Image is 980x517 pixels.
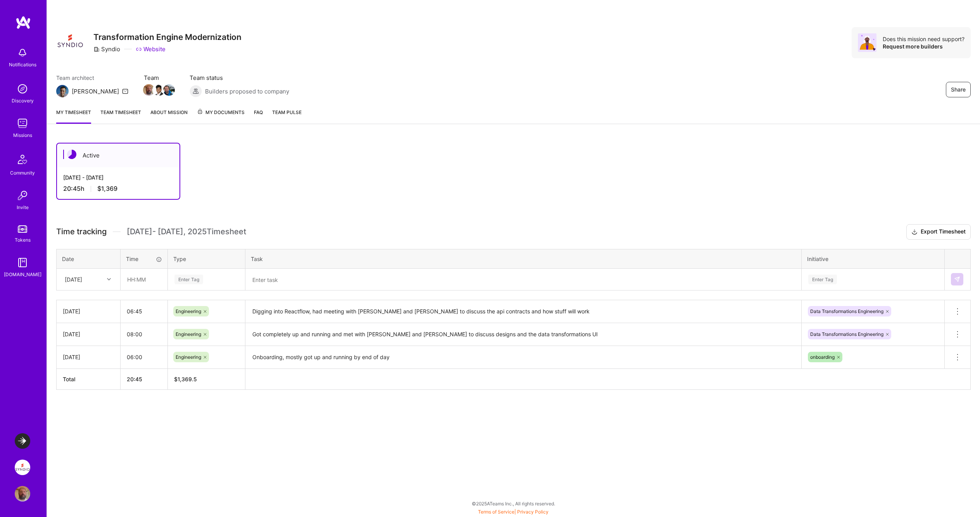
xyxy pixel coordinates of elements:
[478,509,549,515] span: |
[72,87,119,95] div: [PERSON_NAME]
[121,301,167,322] input: HH:MM
[47,494,980,513] div: © 2025 ATeams Inc., All rights reserved.
[176,308,201,314] span: Engineering
[57,144,179,167] div: Active
[810,354,835,360] span: onboarding
[63,307,114,315] div: [DATE]
[63,330,114,338] div: [DATE]
[93,45,120,53] div: Syndio
[174,273,203,285] div: Enter Tag
[15,116,30,131] img: teamwork
[136,45,166,53] a: Website
[15,433,30,449] img: LaunchDarkly: Backend and Fullstack Support
[63,173,173,182] div: [DATE] - [DATE]
[176,354,201,360] span: Engineering
[67,150,76,159] img: Active
[197,108,245,117] span: My Documents
[121,368,168,389] th: 20:45
[807,255,939,263] div: Initiative
[65,275,82,284] div: [DATE]
[107,277,111,281] i: icon Chevron
[205,87,289,95] span: Builders proposed to company
[63,353,114,361] div: [DATE]
[56,85,69,97] img: Team Architect
[190,85,202,97] img: Builders proposed to company
[15,236,31,244] div: Tokens
[13,150,32,169] img: Community
[143,84,155,96] img: Team Member Avatar
[10,169,35,177] div: Community
[911,228,918,236] i: icon Download
[517,509,549,515] a: Privacy Policy
[56,74,128,82] span: Team architect
[121,324,167,344] input: HH:MM
[127,227,246,237] span: [DATE] - [DATE] , 2025 Timesheet
[858,33,876,52] img: Avatar
[906,224,971,240] button: Export Timesheet
[153,84,165,96] img: Team Member Avatar
[56,27,84,55] img: Company Logo
[18,225,27,233] img: tokens
[122,88,128,94] i: icon Mail
[883,35,964,43] div: Does this mission need support?
[13,486,32,501] a: User Avatar
[246,324,801,345] textarea: Got completely up and running and met with [PERSON_NAME] and [PERSON_NAME] to discuss designs and...
[176,331,201,337] span: Engineering
[15,255,30,270] img: guide book
[168,249,245,268] th: Type
[154,83,164,97] a: Team Member Avatar
[16,16,31,29] img: logo
[17,203,29,211] div: Invite
[15,45,30,61] img: bell
[144,83,154,97] a: Team Member Avatar
[13,131,32,139] div: Missions
[954,276,960,282] img: Submit
[190,74,289,82] span: Team status
[93,32,242,42] h3: Transformation Engine Modernization
[272,109,302,115] span: Team Pulse
[246,301,801,322] textarea: Digging into Reactflow, had meeting with [PERSON_NAME] and [PERSON_NAME] to discuss the api contr...
[121,269,167,290] input: HH:MM
[478,509,514,515] a: Terms of Service
[121,347,167,367] input: HH:MM
[15,188,30,203] img: Invite
[15,460,30,475] img: Syndio: Transformation Engine Modernization
[810,331,883,337] span: Data Transformations Engineering
[808,273,837,285] div: Enter Tag
[56,227,107,237] span: Time tracking
[100,108,141,124] a: Team timesheet
[126,255,162,263] div: Time
[57,249,121,268] th: Date
[245,249,802,268] th: Task
[810,308,883,314] span: Data Transformations Engineering
[13,433,32,449] a: LaunchDarkly: Backend and Fullstack Support
[9,61,36,69] div: Notifications
[150,108,188,124] a: About Mission
[197,108,245,124] a: My Documents
[63,185,173,193] div: 20:45 h
[164,83,174,97] a: Team Member Avatar
[254,108,263,124] a: FAQ
[15,486,30,501] img: User Avatar
[93,46,100,52] i: icon CompanyGray
[946,82,971,97] button: Share
[4,270,41,278] div: [DOMAIN_NAME]
[174,376,197,382] span: $ 1,369.5
[97,185,117,193] span: $1,369
[163,84,175,96] img: Team Member Avatar
[13,460,32,475] a: Syndio: Transformation Engine Modernization
[12,97,34,105] div: Discovery
[951,86,966,93] span: Share
[15,81,30,97] img: discovery
[56,108,91,124] a: My timesheet
[144,74,174,82] span: Team
[246,347,801,368] textarea: Onboarding, mostly got up and running by end of day
[57,368,121,389] th: Total
[883,43,964,50] div: Request more builders
[272,108,302,124] a: Team Pulse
